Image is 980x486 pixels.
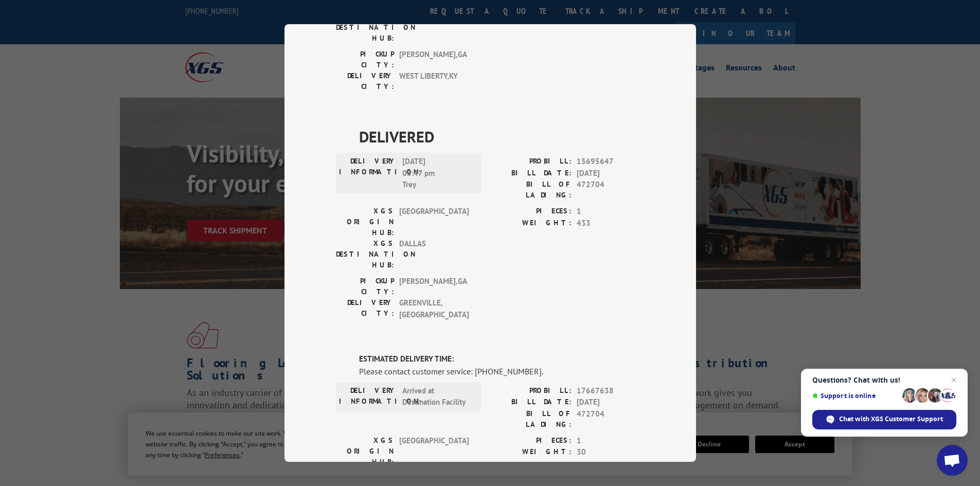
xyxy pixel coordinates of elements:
span: 1 [577,435,645,447]
span: [PERSON_NAME]/CHATTANOOGA [399,11,469,44]
span: Questions? Chat with us! [812,376,956,384]
label: BILL OF LADING: [490,408,572,430]
span: 472704 [577,408,645,430]
span: [GEOGRAPHIC_DATA] [399,435,469,467]
span: [PERSON_NAME] , GA [399,276,469,297]
label: DELIVERY CITY: [336,297,394,320]
span: Chat with XGS Customer Support [839,415,943,424]
div: Open chat [937,445,968,476]
div: Chat with XGS Customer Support [812,410,956,429]
label: BILL DATE: [490,168,572,179]
label: WEIGHT: [490,218,572,229]
span: 17667638 [577,385,645,397]
label: PIECES: [490,435,572,447]
label: BILL OF LADING: [490,179,572,201]
span: [GEOGRAPHIC_DATA] [399,206,469,238]
span: DALLAS [399,238,469,271]
span: [DATE] [577,168,645,179]
label: PICKUP CITY: [336,276,394,297]
span: 30 [577,446,645,458]
label: WEIGHT: [490,446,572,458]
label: DELIVERY INFORMATION: [339,385,397,408]
span: [DATE] 03:47 pm Trey [402,156,472,191]
label: XGS ORIGIN HUB: [336,206,394,238]
label: PROBILL: [490,385,572,397]
span: 433 [577,218,645,229]
label: DELIVERY INFORMATION: [339,156,397,191]
span: WEST LIBERTY , KY [399,70,469,92]
span: Close chat [948,374,960,386]
label: XGS DESTINATION HUB: [336,238,394,271]
span: DELIVERED [359,125,645,148]
div: Please contact customer service: [PHONE_NUMBER]. [359,365,645,377]
label: PICKUP CITY: [336,49,394,70]
span: [DATE] [577,397,645,408]
span: 472704 [577,179,645,201]
span: Support is online [812,392,899,400]
span: Arrived at Destination Facility [402,385,472,408]
span: 1 [577,206,645,218]
span: GREENVILLE , [GEOGRAPHIC_DATA] [399,297,469,320]
label: ESTIMATED DELIVERY TIME: [359,353,645,365]
span: [PERSON_NAME] , GA [399,49,469,70]
label: PIECES: [490,206,572,218]
label: PROBILL: [490,156,572,168]
span: 15695647 [577,156,645,168]
label: BILL DATE: [490,397,572,408]
label: XGS ORIGIN HUB: [336,435,394,467]
label: DELIVERY CITY: [336,70,394,92]
label: XGS DESTINATION HUB: [336,11,394,44]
